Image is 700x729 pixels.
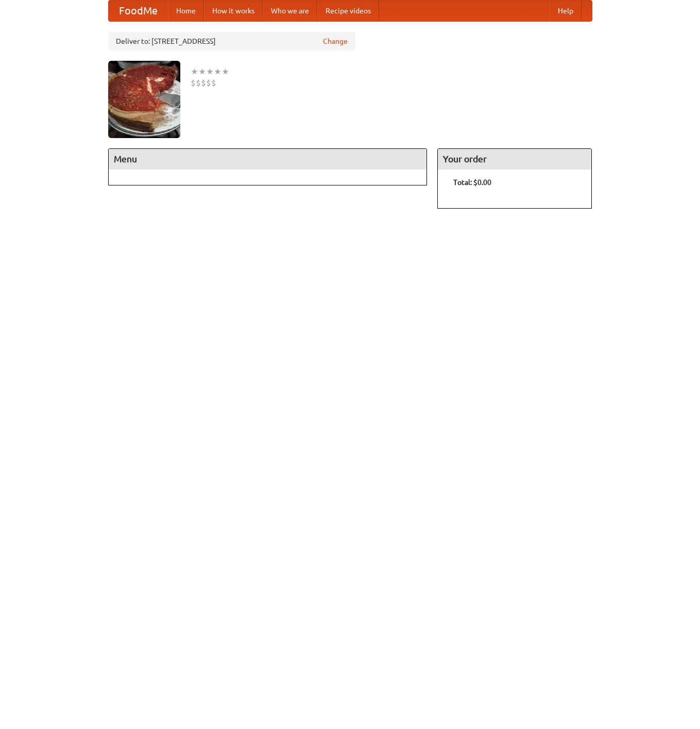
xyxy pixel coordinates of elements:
div: Deliver to: [STREET_ADDRESS] [108,32,355,50]
li: ★ [198,66,206,77]
li: $ [196,77,201,89]
li: $ [211,77,216,89]
h4: Menu [109,149,427,169]
b: Total: $0.00 [453,178,491,187]
li: $ [201,77,206,89]
h4: Your order [438,149,591,169]
a: Help [550,1,582,21]
li: ★ [191,66,198,77]
a: Home [168,1,204,21]
a: Who we are [263,1,317,21]
a: Recipe videos [317,1,379,21]
img: angular.jpg [108,61,180,138]
a: How it works [204,1,263,21]
li: $ [206,77,211,89]
a: Change [323,36,348,46]
li: ★ [206,66,214,77]
li: $ [191,77,196,89]
li: ★ [221,66,229,77]
a: FoodMe [109,1,168,21]
li: ★ [214,66,221,77]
